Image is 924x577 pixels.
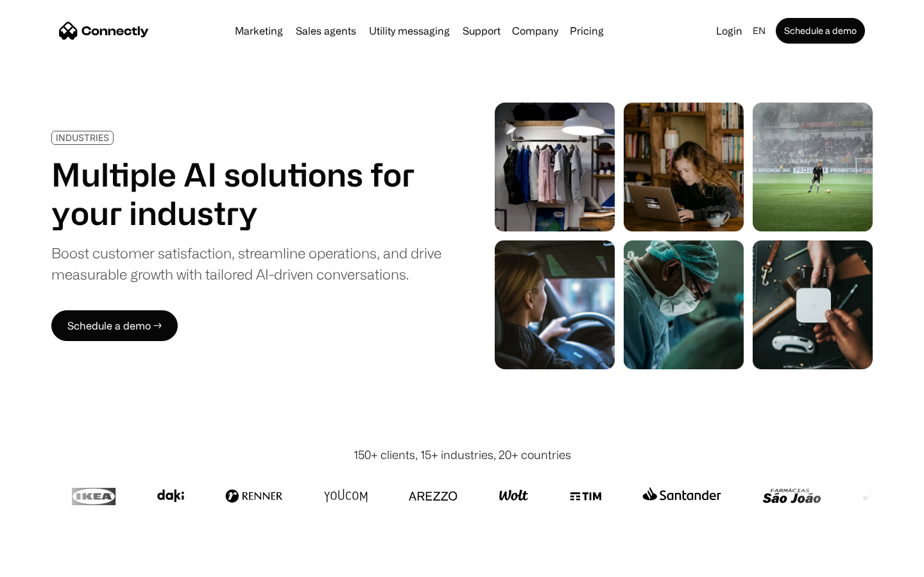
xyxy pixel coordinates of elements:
div: Boost customer satisfaction, streamline operations, and drive measurable growth with tailored AI-... [51,242,441,285]
ul: Language list [26,555,77,573]
a: Login [711,22,748,40]
a: Schedule a demo → [51,310,178,341]
a: Sales agents [291,26,361,36]
div: Company [512,22,558,40]
div: INDUSTRIES [56,133,109,142]
h1: Multiple AI solutions for your industry [51,155,441,232]
aside: Language selected: English [13,553,77,573]
a: Support [458,26,506,36]
a: Marketing [230,26,288,36]
a: Schedule a demo [776,18,865,44]
a: Utility messaging [364,26,455,36]
a: Pricing [565,26,609,36]
div: 150+ clients, 15+ industries, 20+ countries [354,446,571,464]
div: en [753,22,766,40]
